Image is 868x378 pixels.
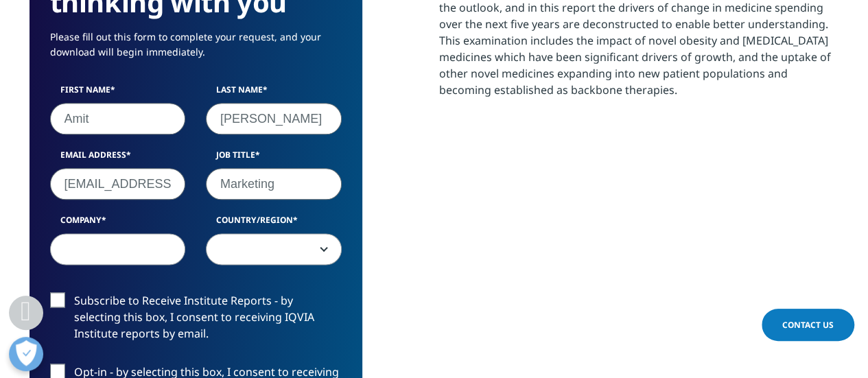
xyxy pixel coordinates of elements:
button: Open Preferences [9,337,43,371]
label: Last Name [206,84,342,103]
label: Email Address [50,149,186,168]
span: Contact Us [782,319,834,331]
p: Please fill out this form to complete your request, and your download will begin immediately. [50,29,342,70]
label: Job Title [206,149,342,168]
a: Contact Us [762,309,854,341]
label: First Name [50,84,186,103]
label: Subscribe to Receive Institute Reports - by selecting this box, I consent to receiving IQVIA Inst... [50,292,342,349]
label: Country/Region [206,214,342,233]
label: Company [50,214,186,233]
